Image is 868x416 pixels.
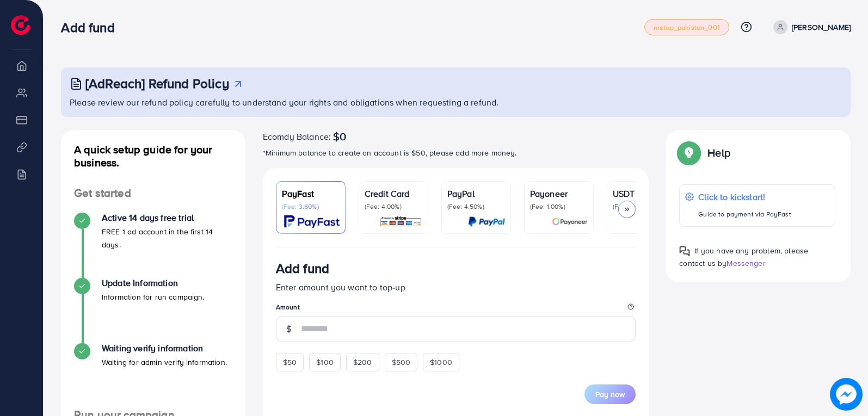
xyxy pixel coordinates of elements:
[85,76,229,91] h3: [AdReach] Refund Policy
[468,215,505,228] img: card
[698,208,791,221] p: Guide to payment via PayFast
[284,215,340,228] img: card
[679,246,690,257] img: Popup guide
[365,202,422,211] p: (Fee: 4.00%)
[769,20,851,34] a: [PERSON_NAME]
[276,302,636,316] legend: Amount
[379,215,422,228] img: card
[70,96,844,109] p: Please review our refund policy carefully to understand your rights and obligations when requesti...
[263,130,331,143] span: Ecomdy Balance:
[102,343,227,353] h4: Waiting verify information
[316,357,334,368] span: $100
[530,202,588,211] p: (Fee: 1.00%)
[365,187,422,200] p: Credit Card
[679,245,808,269] span: If you have any problem, please contact us by
[61,213,245,278] li: Active 14 days free trial
[102,213,232,223] h4: Active 14 days free trial
[644,19,729,35] a: metap_pakistan_001
[613,187,670,200] p: USDT
[102,290,205,303] p: Information for run campaign.
[654,24,720,31] span: metap_pakistan_001
[392,357,411,368] span: $500
[11,15,30,35] img: logo
[353,357,372,368] span: $200
[282,202,340,211] p: (Fee: 3.60%)
[61,20,123,35] h3: Add fund
[61,278,245,343] li: Update Information
[530,187,588,200] p: Payoneer
[283,357,297,368] span: $50
[276,281,636,294] p: Enter amount you want to top-up
[61,187,245,200] h4: Get started
[679,143,699,163] img: Popup guide
[61,343,245,408] li: Waiting verify information
[584,384,636,404] button: Pay now
[698,190,791,203] p: Click to kickstart!
[263,146,649,159] p: *Minimum balance to create an account is $50, please add more money.
[613,202,670,211] p: (Fee: 0.00%)
[333,130,346,143] span: $0
[282,187,340,200] p: PayFast
[595,389,625,400] span: Pay now
[102,278,205,288] h4: Update Information
[447,187,505,200] p: PayPal
[727,258,765,269] span: Messenger
[102,356,227,369] p: Waiting for admin verify information.
[61,143,245,169] h4: A quick setup guide for your business.
[430,357,452,368] span: $1000
[792,21,851,34] p: [PERSON_NAME]
[830,378,863,411] img: image
[707,146,730,159] p: Help
[102,225,232,251] p: FREE 1 ad account in the first 14 days.
[447,202,505,211] p: (Fee: 4.50%)
[276,260,329,276] h3: Add fund
[552,215,588,228] img: card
